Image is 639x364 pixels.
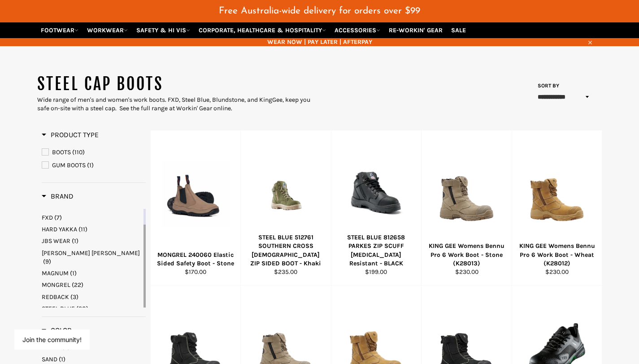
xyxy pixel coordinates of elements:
h3: Brand [42,192,74,201]
a: HARD YAKKA [42,225,142,234]
span: WEAR NOW | PAY LATER | AFTERPAY [37,38,602,46]
span: SAND [42,355,57,363]
a: SAND [42,355,146,364]
a: BOOTS [42,147,146,157]
a: STEEL BLUE 812658 PARKES ZIP SCUFF Electric Shock Resistant - BLACKSTEEL BLUE 812658 PARKES ZIP S... [331,130,422,286]
span: (15) [82,202,92,210]
a: MONGREL 240060 Elastic Sided Safety Boot - StoneMONGREL 240060 Elastic Sided Safety Boot - Stone$... [150,130,241,286]
a: MAGNUM [42,269,142,277]
a: MONGREL [42,281,142,289]
div: KING GEE Womens Bennu Pro 6 Work Boot - Stone (K28013) [427,242,506,268]
button: Join the community! [22,336,82,343]
span: (1) [87,161,94,169]
a: FXD [42,213,142,222]
span: (22) [72,281,83,289]
a: WORKWEAR [83,22,131,38]
span: BOOTS [52,148,71,156]
div: MONGREL 240060 Elastic Sided Safety Boot - Stone [156,251,235,268]
span: GUM BOOTS [52,161,86,169]
label: Sort by [535,82,560,90]
a: ACCESSORIES [331,22,384,38]
span: (1) [59,355,65,363]
a: SAFETY & HI VIS [133,22,194,38]
span: Brand [42,192,74,200]
span: Wide range of men's and women's work boots. FXD, Steel Blue, Blundstone, and KingGee, keep you sa... [37,96,310,112]
span: HARD YAKKA [42,225,77,233]
span: (3) [70,293,78,301]
a: STEEL BLUE [42,304,142,313]
a: GUM BOOTS [42,160,146,170]
span: Color [42,326,72,334]
a: CORPORATE, HEALTHCARE & HOSPITALITY [195,22,330,38]
span: JBS WEAR [42,237,70,245]
a: STEEL BLUE 512761 SOUTHERN CROSS LADIES ZIP SIDED BOOT - KhakiSTEEL BLUE 512761 SOUTHERN CROSS [D... [240,130,331,286]
span: FXD [42,214,53,221]
h3: Color [42,326,72,335]
span: (7) [54,214,62,221]
div: STEEL BLUE 812658 PARKES ZIP SCUFF [MEDICAL_DATA] Resistant - BLACK [337,233,416,268]
a: FOOTWEAR [37,22,82,38]
span: (1) [70,269,77,277]
span: STEEL BLUE [42,305,75,312]
span: (1) [72,237,78,245]
a: KING GEE [42,249,142,266]
span: (38) [76,305,88,312]
a: KING GEE Womens Bennu Pro 6 Work Boot - Stone (K28013)KING GEE Womens Bennu Pro 6 Work Boot - Sto... [421,130,512,286]
a: RE-WORKIN' GEAR [385,22,446,38]
span: MAGNUM [42,269,69,277]
h3: Product Type [42,130,99,139]
span: (110) [72,148,85,156]
span: Free Australia-wide delivery for orders over $99 [219,6,420,16]
a: REDBACK [42,293,142,301]
span: REDBACK [42,293,69,301]
h1: STEEL CAP BOOTS [37,73,320,95]
a: KING GEE Womens Bennu Pro 6 Work Boot - Wheat (K28012)KING GEE Womens Bennu Pro 6 Work Boot - Whe... [512,130,602,286]
div: KING GEE Womens Bennu Pro 6 Work Boot - Wheat (K28012) [517,242,596,268]
span: (11) [78,225,87,233]
span: BLUNDSTONE [42,202,80,210]
span: (9) [43,258,51,265]
a: SALE [448,22,469,38]
a: JBS WEAR [42,237,142,245]
span: [PERSON_NAME] [PERSON_NAME] [42,249,140,257]
div: STEEL BLUE 512761 SOUTHERN CROSS [DEMOGRAPHIC_DATA] ZIP SIDED BOOT - Khaki [247,233,326,268]
span: MONGREL [42,281,70,289]
span: Product Type [42,130,99,139]
a: BLACK [42,343,146,351]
